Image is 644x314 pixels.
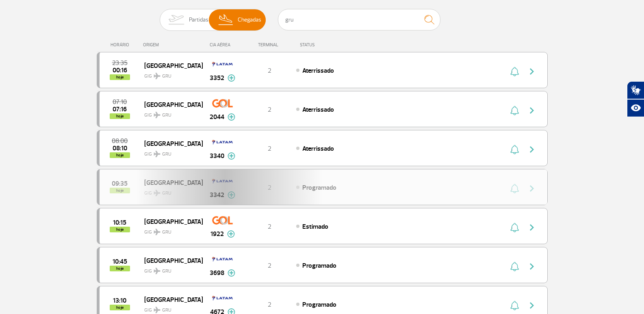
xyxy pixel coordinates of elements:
img: destiny_airplane.svg [154,151,160,157]
span: [GEOGRAPHIC_DATA] [144,60,196,71]
img: sino-painel-voo.svg [510,67,519,76]
img: slider-embarque [163,9,189,30]
img: seta-direita-painel-voo.svg [527,262,537,271]
img: mais-info-painel-voo.svg [228,74,235,82]
span: 2025-09-25 10:15:00 [113,220,126,225]
span: 3698 [210,268,224,278]
button: Abrir recursos assistivos. [627,99,644,117]
span: 2025-09-25 00:16:00 [113,67,127,73]
span: 2044 [210,112,224,122]
span: [GEOGRAPHIC_DATA] [144,99,196,110]
img: destiny_airplane.svg [154,112,160,118]
div: TERMINAL [243,42,296,48]
span: GIG [144,107,196,119]
img: sino-painel-voo.svg [510,106,519,115]
img: destiny_airplane.svg [154,307,160,313]
img: mais-info-painel-voo.svg [228,113,235,121]
span: GIG [144,68,196,80]
span: GRU [162,112,171,119]
div: HORÁRIO [99,42,143,48]
img: mais-info-painel-voo.svg [228,269,235,277]
span: GRU [162,151,171,158]
div: STATUS [296,42,362,48]
span: 2025-09-24 23:35:00 [112,60,128,66]
img: seta-direita-painel-voo.svg [527,67,537,76]
span: 2025-09-25 10:45:00 [113,259,127,264]
img: seta-direita-painel-voo.svg [527,301,537,310]
div: CIA AÉREA [202,42,243,48]
span: GRU [162,268,171,275]
span: hoje [110,113,130,119]
img: destiny_airplane.svg [154,229,160,235]
span: GRU [162,73,171,80]
img: sino-painel-voo.svg [510,223,519,232]
span: 2 [268,262,271,270]
span: GRU [162,229,171,236]
span: Aterrissado [302,106,334,114]
span: [GEOGRAPHIC_DATA] [144,255,196,266]
span: hoje [110,305,130,310]
img: sino-painel-voo.svg [510,301,519,310]
span: 2025-09-25 07:16:07 [113,106,127,112]
span: 2 [268,223,271,231]
span: 2025-09-25 13:10:00 [113,298,126,303]
span: GIG [144,302,196,314]
span: Aterrissado [302,145,334,153]
div: Plugin de acessibilidade da Hand Talk. [627,81,644,117]
img: mais-info-painel-voo.svg [227,230,235,238]
span: [GEOGRAPHIC_DATA] [144,138,196,149]
div: ORIGEM [143,42,202,48]
span: Programado [302,301,336,309]
span: 2 [268,67,271,75]
button: Abrir tradutor de língua de sinais. [627,81,644,99]
img: destiny_airplane.svg [154,73,160,79]
span: GIG [144,263,196,275]
span: 2025-09-25 07:10:00 [113,99,127,105]
span: Programado [302,262,336,270]
span: Partidas [189,9,208,30]
span: 1922 [210,229,224,239]
span: [GEOGRAPHIC_DATA] [144,294,196,305]
span: GRU [162,307,171,314]
span: hoje [110,266,130,271]
span: hoje [110,74,130,80]
span: 2 [268,106,271,114]
span: 3340 [210,151,224,161]
span: 2025-09-25 08:00:00 [112,138,128,144]
img: mais-info-painel-voo.svg [228,152,235,160]
span: Aterrissado [302,67,334,75]
span: hoje [110,227,130,232]
img: slider-desembarque [214,9,238,30]
span: GIG [144,224,196,236]
span: GIG [144,146,196,158]
span: 2025-09-25 08:10:07 [113,145,127,151]
img: seta-direita-painel-voo.svg [527,223,537,232]
span: [GEOGRAPHIC_DATA] [144,216,196,227]
input: Voo, cidade ou cia aérea [278,9,440,30]
img: seta-direita-painel-voo.svg [527,106,537,115]
img: sino-painel-voo.svg [510,145,519,154]
img: destiny_airplane.svg [154,268,160,274]
span: Estimado [302,223,328,231]
img: seta-direita-painel-voo.svg [527,145,537,154]
span: 3352 [210,73,224,83]
span: hoje [110,152,130,158]
img: sino-painel-voo.svg [510,262,519,271]
span: Chegadas [238,9,261,30]
span: 2 [268,301,271,309]
span: 2 [268,145,271,153]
